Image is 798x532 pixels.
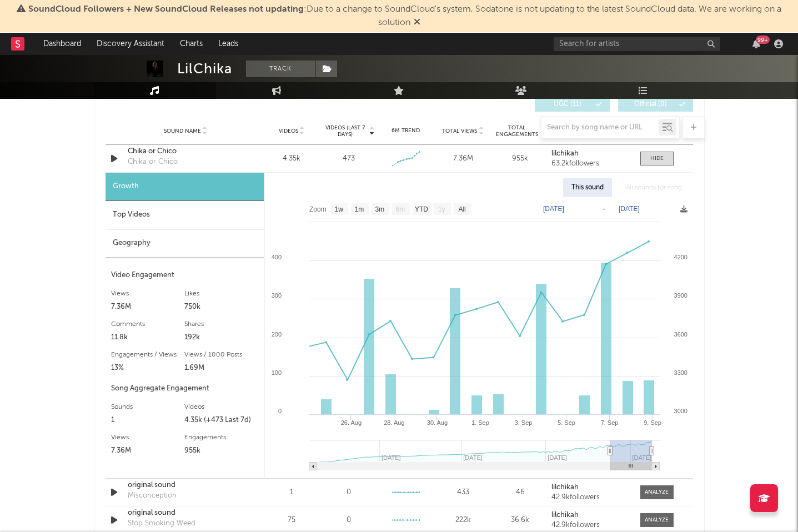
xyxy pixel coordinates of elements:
[111,444,185,458] div: 7.36M
[111,287,185,300] div: Views
[111,400,185,414] div: Sounds
[177,61,232,77] div: LilChika
[111,414,185,427] div: 1
[128,508,244,519] a: original sound
[28,5,304,14] span: SoundCloud Followers + New SoundCloud Releases not updating
[438,205,445,213] text: 1y
[426,419,447,426] text: 30. Aug
[210,33,246,55] a: Leads
[172,33,210,55] a: Charts
[625,101,676,108] span: Official ( 0 )
[278,408,281,414] text: 0
[111,362,185,375] div: 13%
[184,300,258,314] div: 750k
[674,292,687,299] text: 3900
[266,515,318,526] div: 75
[600,205,606,213] text: →
[551,494,629,501] div: 42.9k followers
[271,292,281,299] text: 300
[551,484,629,491] a: lilchikah
[375,205,384,213] text: 3m
[674,254,687,260] text: 4200
[184,318,258,331] div: Shares
[674,369,687,376] text: 3300
[347,487,351,498] div: 0
[458,205,465,213] text: All
[309,205,327,213] text: Zoom
[395,205,405,213] text: 6m
[354,205,364,213] text: 1m
[674,331,687,338] text: 3600
[184,414,258,427] div: 4.35k (+473 Last 7d)
[384,419,404,426] text: 28. Aug
[551,484,579,491] strong: lilchikah
[184,444,258,458] div: 955k
[184,331,258,344] div: 192k
[551,511,629,519] a: lilchikah
[128,490,177,501] div: Misconception
[106,201,264,229] div: Top Videos
[347,515,351,526] div: 0
[756,36,770,44] div: 99 +
[128,146,244,157] a: Chika or Chico
[541,123,659,132] input: Search by song name or URL
[111,318,185,331] div: Comments
[128,480,244,491] a: original sound
[111,348,185,362] div: Engagements / Views
[128,157,178,168] div: Chika or Chico
[111,300,185,314] div: 7.36M
[437,153,489,164] div: 7.36M
[343,153,355,164] div: 473
[644,419,661,426] text: 9. Sep
[271,254,281,260] text: 400
[89,33,172,55] a: Discovery Assistant
[106,229,264,258] div: Geography
[471,419,489,426] text: 1. Sep
[184,400,258,414] div: Videos
[106,173,264,201] div: Growth
[184,348,258,362] div: Views / 1000 Posts
[618,178,690,197] div: All sounds for song
[494,487,546,498] div: 46
[558,419,575,426] text: 5. Sep
[535,97,610,112] button: UGC(11)
[494,515,546,526] div: 36.6k
[551,150,579,157] strong: lilchikah
[28,5,781,27] span: : Due to a change to SoundCloud's system, Sodatone is not updating to the latest SoundCloud data....
[128,518,195,529] div: Stop Smoking Weed
[437,515,489,526] div: 222k
[554,37,720,51] input: Search for artists
[618,97,693,112] button: Official(0)
[551,511,579,519] strong: lilchikah
[414,205,428,213] text: YTD
[674,408,687,414] text: 3000
[266,487,318,498] div: 1
[184,431,258,444] div: Engagements
[551,160,629,168] div: 63.2k followers
[266,153,318,164] div: 4.35k
[111,331,185,344] div: 11.8k
[563,178,612,197] div: This sound
[619,205,640,213] text: [DATE]
[111,431,185,444] div: Views
[752,39,760,48] button: 99+
[111,269,258,282] div: Video Engagement
[514,419,532,426] text: 3. Sep
[246,61,315,77] button: Track
[437,487,489,498] div: 433
[36,33,89,55] a: Dashboard
[184,287,258,300] div: Likes
[340,419,361,426] text: 26. Aug
[551,521,629,529] div: 42.9k followers
[271,331,281,338] text: 200
[494,153,546,164] div: 955k
[334,205,343,213] text: 1w
[551,150,629,158] a: lilchikah
[271,369,281,376] text: 100
[542,101,593,108] span: UGC ( 11 )
[600,419,618,426] text: 7. Sep
[111,382,258,395] div: Song Aggregate Engagement
[414,18,420,27] span: Dismiss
